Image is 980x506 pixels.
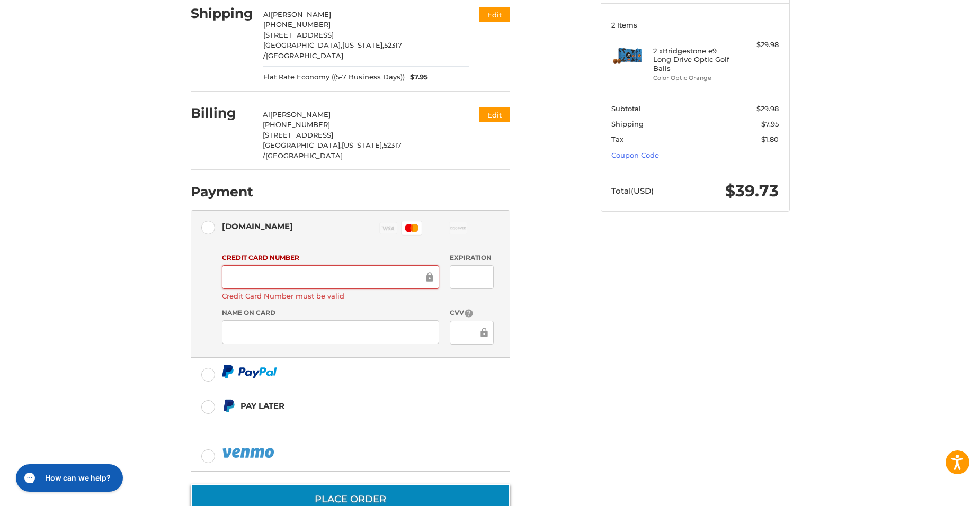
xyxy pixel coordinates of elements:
span: [GEOGRAPHIC_DATA], [263,41,342,49]
div: Pay Later [240,397,443,414]
span: Al [263,110,270,119]
button: Edit [479,107,510,122]
span: 52317 / [263,141,402,160]
span: $39.73 [725,181,779,201]
span: [GEOGRAPHIC_DATA] [265,151,343,160]
label: Credit Card Number [222,253,439,263]
span: 52317 / [263,41,402,60]
label: Expiration [450,253,494,263]
span: Al [263,10,271,19]
label: CVV [450,308,494,318]
label: Credit Card Number must be valid [222,292,439,300]
div: [DOMAIN_NAME] [222,218,293,235]
span: [US_STATE], [342,41,384,49]
span: $1.80 [761,135,779,143]
h2: Shipping [191,5,253,22]
button: Edit [479,7,510,22]
span: $7.95 [405,72,428,83]
span: [GEOGRAPHIC_DATA] [266,51,343,60]
h2: Billing [191,105,253,121]
label: Name on Card [222,308,439,318]
iframe: Gorgias live chat messenger [11,460,126,495]
span: [PERSON_NAME] [271,10,331,19]
span: Total (USD) [611,186,654,196]
img: PayPal icon [222,446,276,459]
span: Subtotal [611,104,641,113]
img: Pay Later icon [222,399,235,412]
h4: 2 x Bridgestone e9 Long Drive Optic Golf Balls [653,47,734,73]
span: [PERSON_NAME] [270,110,331,119]
div: $29.98 [737,40,779,50]
span: Flat Rate Economy ((5-7 Business Days)) [263,72,405,83]
span: [STREET_ADDRESS] [263,31,334,39]
span: $29.98 [756,104,779,113]
span: Tax [611,135,623,143]
h2: Payment [191,184,253,200]
a: Coupon Code [611,151,659,159]
span: [US_STATE], [342,141,384,149]
span: [GEOGRAPHIC_DATA], [263,141,342,149]
span: [STREET_ADDRESS] [263,131,333,139]
img: PayPal icon [222,365,277,378]
span: [PHONE_NUMBER] [263,120,330,129]
span: [PHONE_NUMBER] [263,20,331,29]
li: Color Optic Orange [653,74,734,83]
iframe: PayPal Message 1 [222,417,443,426]
span: Shipping [611,120,644,128]
h3: 2 Items [611,21,779,29]
span: $7.95 [761,120,779,128]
